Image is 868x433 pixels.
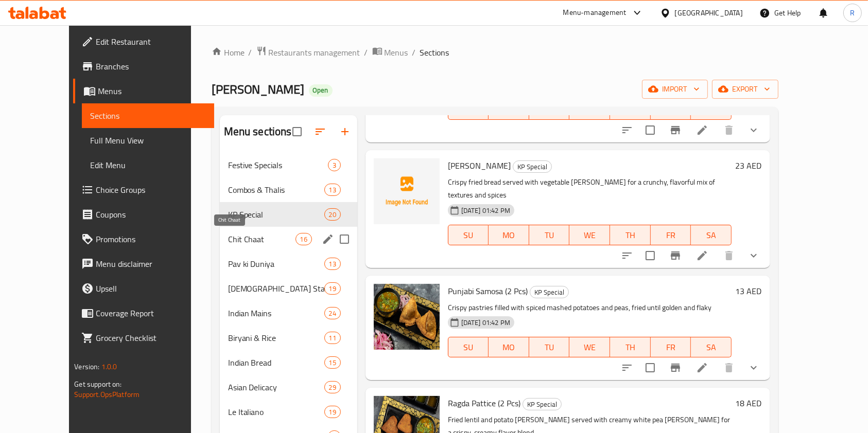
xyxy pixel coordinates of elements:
[324,258,341,270] div: items
[651,337,691,357] button: FR
[696,124,708,136] a: Edit menu item
[220,350,357,375] div: Indian Bread15
[364,46,368,59] li: /
[741,118,766,142] button: show more
[615,355,639,380] button: sort-choices
[574,102,606,117] span: WE
[489,337,529,357] button: MO
[563,7,627,19] div: Menu-management
[530,286,569,298] div: KP Special
[220,227,357,251] div: Chit Chaat16edit
[453,340,484,355] span: SU
[325,333,340,343] span: 11
[98,85,206,97] span: Menus
[610,225,651,245] button: TH
[324,282,341,295] div: items
[453,228,484,243] span: SU
[374,284,440,350] img: Punjabi Samosa (2 Pcs)
[736,284,762,298] h6: 13 AED
[655,228,687,243] span: FR
[650,83,700,96] span: import
[615,243,639,268] button: sort-choices
[96,332,206,344] span: Grocery Checklist
[614,228,647,243] span: TH
[228,233,296,245] span: Chit Chaat
[309,84,333,97] div: Open
[96,35,206,48] span: Edit Restaurant
[493,102,525,117] span: MO
[220,276,357,301] div: [DEMOGRAPHIC_DATA] Starters19
[457,318,514,328] span: [DATE] 01:42 PM
[412,46,416,59] li: /
[695,228,727,243] span: SA
[325,358,340,368] span: 15
[712,80,778,99] button: export
[324,332,341,344] div: items
[96,258,206,270] span: Menu disclaimer
[228,208,324,221] span: KP Special
[256,46,360,59] a: Restaurants management
[333,119,357,144] button: Add section
[296,234,311,244] span: 16
[448,158,511,173] span: [PERSON_NAME]
[639,245,661,266] span: Select to update
[286,121,308,142] span: Select all sections
[82,153,214,177] a: Edit Menu
[74,377,121,391] span: Get support on:
[448,301,732,314] p: Crispy pastries filled with spiced mashed potatoes and peas, fried until golden and flaky
[663,355,688,380] button: Branch-specific-item
[325,284,340,294] span: 19
[82,103,214,128] a: Sections
[224,124,292,139] h2: Menu sections
[73,79,214,103] a: Menus
[325,383,340,392] span: 29
[655,102,687,117] span: FR
[614,102,647,117] span: TH
[73,276,214,301] a: Upsell
[529,337,570,357] button: TU
[610,337,651,357] button: TH
[90,134,206,147] span: Full Menu View
[73,326,214,350] a: Grocery Checklist
[420,46,449,59] span: Sections
[90,110,206,122] span: Sections
[73,251,214,276] a: Menu disclaimer
[663,118,688,142] button: Branch-specific-item
[448,225,489,245] button: SU
[228,356,324,369] div: Indian Bread
[448,283,528,299] span: Punjabi Samosa (2 Pcs)
[493,228,525,243] span: MO
[228,406,324,418] span: Le Italiano
[212,46,245,59] a: Home
[448,395,520,411] span: Ragda Pattice (2 Pcs)
[324,406,341,418] div: items
[639,357,661,378] span: Select to update
[328,160,340,170] span: 3
[574,340,606,355] span: WE
[717,355,741,380] button: delete
[695,340,727,355] span: SA
[228,307,324,319] div: Indian Mains
[96,233,206,245] span: Promotions
[212,78,305,101] span: [PERSON_NAME]
[748,362,760,374] svg: Show Choices
[296,233,312,245] div: items
[74,360,99,373] span: Version:
[850,7,855,19] span: R
[529,225,570,245] button: TU
[513,161,551,173] span: KP Special
[228,282,324,295] div: Indian Starters
[220,400,357,424] div: Le Italiano19
[228,381,324,393] span: Asian Delicacy
[741,355,766,380] button: show more
[372,46,408,59] a: Menus
[90,159,206,171] span: Edit Menu
[96,60,206,73] span: Branches
[269,46,360,59] span: Restaurants management
[228,159,328,171] span: Festive Specials
[569,225,610,245] button: WE
[717,243,741,268] button: delete
[212,46,778,59] nav: breadcrumb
